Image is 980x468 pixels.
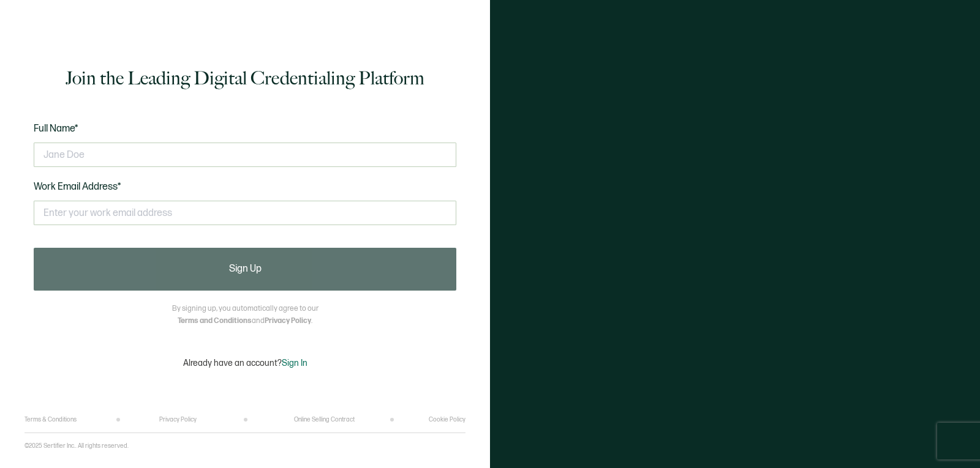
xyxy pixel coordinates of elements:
p: ©2025 Sertifier Inc.. All rights reserved. [24,442,129,450]
a: Terms and Conditions [178,316,252,325]
input: Enter your work email address [34,201,456,225]
span: Work Email Address* [34,181,121,193]
p: By signing up, you automatically agree to our and . [172,303,318,327]
a: Online Selling Contract [294,416,355,423]
span: Sign In [282,358,307,368]
a: Privacy Policy [159,416,197,423]
a: Privacy Policy [265,316,311,325]
span: Full Name* [34,123,78,135]
a: Cookie Policy [429,416,466,423]
a: Terms & Conditions [24,416,77,423]
p: Already have an account? [183,358,307,368]
h1: Join the Leading Digital Credentialing Platform [66,66,424,91]
button: Sign Up [34,248,456,291]
span: Sign Up [229,264,262,274]
input: Jane Doe [34,143,456,167]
